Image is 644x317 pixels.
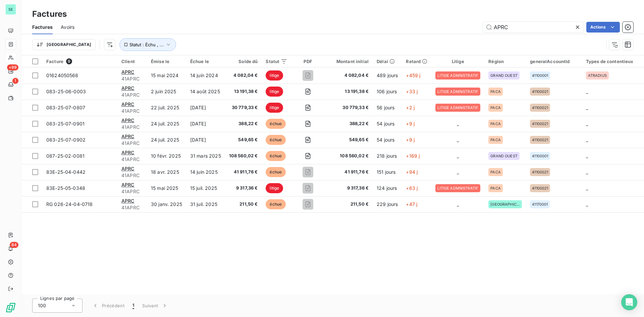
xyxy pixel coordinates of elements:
[588,73,607,77] span: ATRADIUS
[229,153,258,159] span: 108 560,02 €
[5,4,16,15] div: SE
[532,202,548,206] span: 41170001
[490,154,518,158] span: GRAND OUEST
[532,186,548,190] span: 41100021
[586,105,588,110] span: _
[328,201,369,208] span: 211,50 €
[586,22,620,33] button: Actions
[532,122,548,126] span: 41100021
[46,59,63,64] span: Facture
[229,169,258,175] span: 41 911,76 €
[229,88,258,95] span: 13 191,38 €
[186,100,225,116] td: [DATE]
[46,72,78,78] span: 01624050568
[121,166,135,171] span: APRC
[406,72,420,78] span: +459 j
[151,59,182,64] div: Émise le
[532,138,548,142] span: 41100021
[129,42,164,47] span: Statut : Échu , ...
[406,137,415,143] span: +9 j
[457,153,459,159] span: _
[229,104,258,111] span: 30 779,33 €
[46,137,86,143] span: 083-25-07-0902
[406,89,418,94] span: +33 j
[121,92,143,98] span: 41APRC
[328,59,369,64] div: Montant initial
[586,137,588,143] span: _
[586,121,588,126] span: _
[229,201,258,208] span: 211,50 €
[266,70,283,81] span: litige
[66,58,72,64] span: 9
[121,85,135,91] span: APRC
[483,22,584,33] input: Rechercher
[586,59,642,64] div: Types de contentieux
[328,153,369,159] span: 108 560,02 €
[266,167,286,177] span: échue
[121,172,143,179] span: 41APRC
[328,104,369,111] span: 30 779,33 €
[46,153,85,159] span: 087-25-02-0081
[328,88,369,95] span: 13 191,38 €
[373,116,402,132] td: 54 jours
[121,75,143,82] span: 41APRC
[586,185,588,191] span: _
[586,153,588,159] span: _
[406,121,415,126] span: +9 j
[46,89,86,94] span: 083-25-06-0003
[437,73,478,77] span: LITIGE ADMNISTRATIF
[490,90,501,94] span: PACA
[586,201,588,207] span: _
[490,138,501,142] span: PACA
[147,116,186,132] td: 24 juil. 2025
[406,201,417,207] span: +47 j
[229,72,258,79] span: 4 082,04 €
[38,302,46,309] span: 100
[266,119,286,129] span: échue
[121,69,135,75] span: APRC
[490,170,501,174] span: PACA
[12,78,18,84] span: 1
[437,106,478,110] span: LITIGE ADMNISTRATIF
[457,201,459,207] span: _
[532,90,548,94] span: 41100021
[121,108,143,114] span: 41APRC
[377,59,398,64] div: Délai
[586,89,588,94] span: _
[328,72,369,79] span: 4 082,04 €
[121,140,143,147] span: 41APRC
[373,196,402,212] td: 229 jours
[532,73,548,77] span: 41100001
[266,87,283,97] span: litige
[119,38,176,51] button: Statut : Échu , ...
[373,100,402,116] td: 56 jours
[147,100,186,116] td: 22 juil. 2025
[121,182,135,188] span: APRC
[229,137,258,143] span: 549,65 €
[373,164,402,180] td: 151 jours
[32,39,96,50] button: [GEOGRAPHIC_DATA]
[61,24,74,31] span: Avoirs
[121,198,135,204] span: APRC
[373,67,402,84] td: 489 jours
[128,299,138,313] button: 1
[147,164,186,180] td: 18 avr. 2025
[186,67,225,84] td: 14 juin 2024
[373,132,402,148] td: 54 jours
[46,121,85,126] span: 083-25-07-0901
[7,64,18,70] span: +99
[5,302,16,313] img: Logo LeanPay
[32,8,67,20] h3: Factures
[406,169,418,175] span: +94 j
[490,106,501,110] span: PACA
[490,122,501,126] span: PACA
[121,150,135,155] span: APRC
[406,105,415,110] span: +2 j
[296,59,320,64] div: PDF
[147,180,186,196] td: 15 mai 2025
[121,124,143,130] span: 41APRC
[266,103,283,113] span: litige
[147,196,186,212] td: 30 janv. 2025
[373,180,402,196] td: 124 jours
[328,137,369,143] span: 549,65 €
